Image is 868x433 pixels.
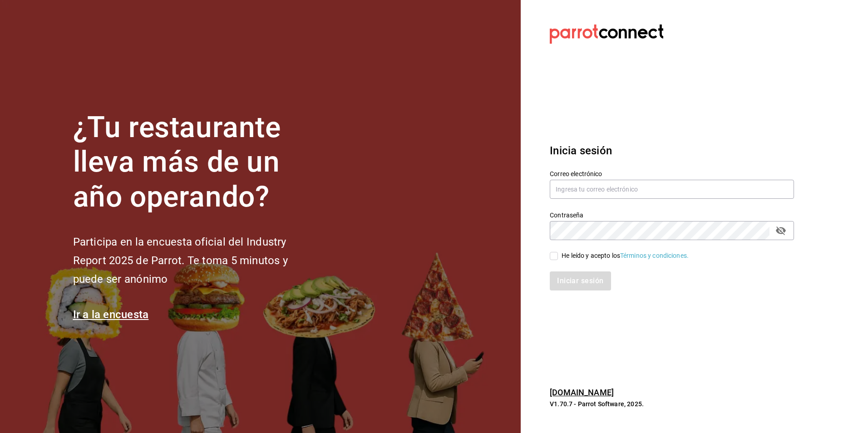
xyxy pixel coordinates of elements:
p: V1.70.7 - Parrot Software, 2025. [550,399,794,408]
a: Ir a la encuesta [73,308,149,321]
h1: ¿Tu restaurante lleva más de un año operando? [73,110,318,215]
label: Contraseña [550,212,794,218]
h2: Participa en la encuesta oficial del Industry Report 2025 de Parrot. Te toma 5 minutos y puede se... [73,233,318,288]
input: Ingresa tu correo electrónico [550,180,794,199]
a: [DOMAIN_NAME] [550,388,614,397]
div: He leído y acepto los [562,251,689,261]
h3: Inicia sesión [550,143,794,159]
label: Correo electrónico [550,170,794,177]
button: passwordField [773,223,789,238]
a: Términos y condiciones. [620,252,689,259]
